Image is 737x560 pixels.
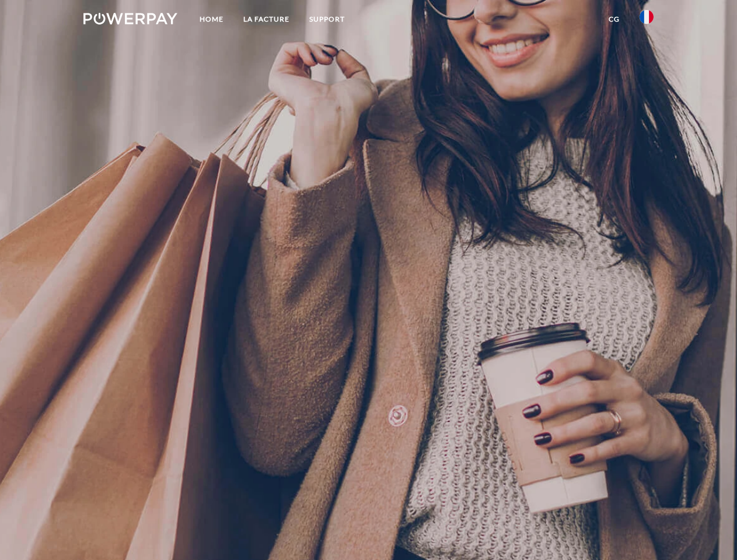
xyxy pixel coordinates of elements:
[83,13,177,24] img: logo-powerpay-white.svg
[299,9,355,30] a: Support
[640,10,654,24] img: fr
[190,9,233,30] a: Home
[233,9,299,30] a: LA FACTURE
[599,9,630,30] a: CG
